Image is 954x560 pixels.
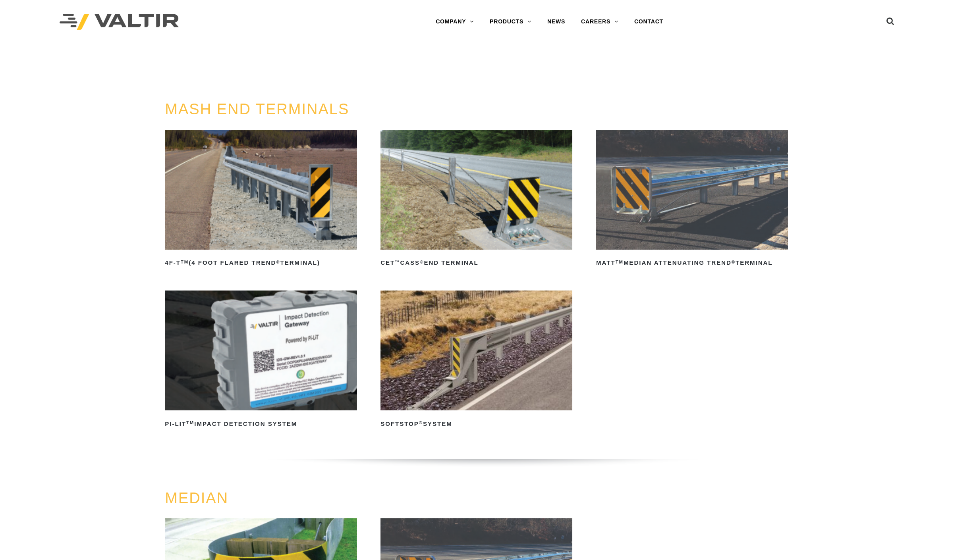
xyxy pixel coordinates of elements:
[596,257,788,269] h2: MATT Median Attenuating TREND Terminal
[573,14,626,30] a: CAREERS
[395,260,400,264] sup: ™
[165,257,357,269] h2: 4F-T (4 Foot Flared TREND Terminal)
[165,490,228,506] a: MEDIAN
[165,130,357,269] a: 4F-TTM(4 Foot Flared TREND®Terminal)
[181,260,189,264] sup: TM
[380,257,572,269] h2: CET CASS End Terminal
[732,260,736,264] sup: ®
[60,14,179,30] img: Valtir
[428,14,482,30] a: COMPANY
[626,14,671,30] a: CONTACT
[380,291,572,410] img: SoftStop System End Terminal
[380,130,572,269] a: CET™CASS®End Terminal
[380,418,572,430] h2: SoftStop System
[420,260,424,264] sup: ®
[616,260,624,264] sup: TM
[165,291,357,430] a: PI-LITTMImpact Detection System
[165,101,349,117] a: MASH END TERMINALS
[165,418,357,430] h2: PI-LIT Impact Detection System
[380,291,572,430] a: SoftStop®System
[186,420,194,425] sup: TM
[539,14,573,30] a: NEWS
[419,420,423,425] sup: ®
[276,260,280,264] sup: ®
[596,130,788,269] a: MATTTMMedian Attenuating TREND®Terminal
[482,14,539,30] a: PRODUCTS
